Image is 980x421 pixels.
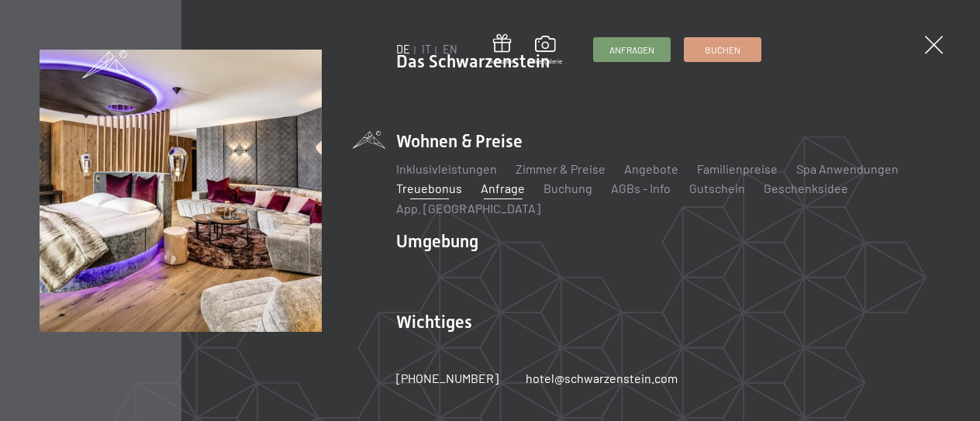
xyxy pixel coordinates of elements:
[443,43,457,56] a: EN
[396,43,410,56] a: DE
[543,181,592,195] a: Buchung
[697,161,778,176] a: Familienpreise
[396,201,540,216] a: App. [GEOGRAPHIC_DATA]
[764,181,848,195] a: Geschenksidee
[594,38,670,61] a: Anfragen
[624,161,678,176] a: Angebote
[396,370,499,387] a: [PHONE_NUMBER]
[529,36,562,65] a: Bildergalerie
[609,43,654,57] span: Anfragen
[422,43,431,56] a: IT
[529,57,562,66] span: Bildergalerie
[685,38,761,61] a: Buchen
[481,181,525,195] a: Anfrage
[488,57,515,66] span: Gutschein
[689,181,745,195] a: Gutschein
[396,181,462,195] a: Treuebonus
[396,371,499,385] span: [PHONE_NUMBER]
[488,34,515,66] a: Gutschein
[396,161,497,176] a: Inklusivleistungen
[611,181,671,195] a: AGBs - Info
[796,161,899,176] a: Spa Anwendungen
[516,161,606,176] a: Zimmer & Preise
[526,370,678,387] a: hotel@schwarzenstein.com
[705,43,740,57] span: Buchen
